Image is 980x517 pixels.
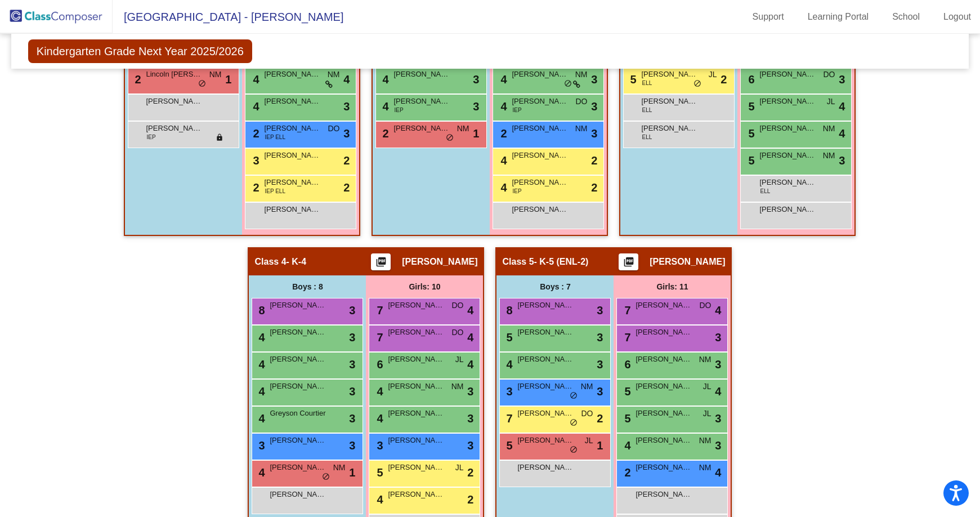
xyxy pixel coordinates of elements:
[744,8,793,26] a: Support
[534,256,589,268] span: - K-5 (ENL-2)
[715,356,721,373] span: 3
[839,71,845,88] span: 3
[287,256,307,268] span: - K-4
[715,383,721,400] span: 4
[349,383,355,400] span: 3
[597,302,603,319] span: 3
[343,125,350,142] span: 3
[388,435,444,446] span: [PERSON_NAME]
[254,256,286,268] span: Class 4
[349,464,355,481] span: 1
[512,204,568,215] span: [PERSON_NAME]
[745,127,754,140] span: 5
[209,69,222,81] span: NM
[256,385,265,398] span: 4
[619,253,638,270] button: Print Students Details
[264,69,320,80] span: [PERSON_NAME]
[498,181,507,194] span: 4
[467,329,473,346] span: 4
[512,123,568,134] span: [PERSON_NAME]
[467,464,473,481] span: 2
[585,435,593,447] span: JL
[721,71,727,88] span: 2
[256,439,265,452] span: 3
[827,96,835,108] span: JL
[270,462,326,473] span: [PERSON_NAME]
[621,412,630,425] span: 5
[759,150,816,161] span: [PERSON_NAME]
[473,125,479,142] span: 1
[641,96,697,107] span: [PERSON_NAME]
[699,354,711,366] span: NM
[636,489,692,500] span: [PERSON_NAME]
[570,418,578,427] span: do_not_disturb_alt
[467,356,473,373] span: 4
[264,96,320,107] span: [PERSON_NAME]
[503,304,512,317] span: 8
[249,275,366,298] div: Boys : 8
[374,358,383,371] span: 6
[745,154,754,167] span: 5
[715,410,721,427] span: 3
[498,154,507,167] span: 4
[715,437,721,454] span: 3
[503,439,512,452] span: 5
[198,79,206,88] span: do_not_disturb_alt
[388,462,444,473] span: [PERSON_NAME]
[512,96,568,107] span: [PERSON_NAME]
[265,187,285,195] span: IEP ELL
[517,354,574,365] span: [PERSON_NAME]
[512,177,568,188] span: [PERSON_NAME]
[503,385,512,398] span: 3
[451,300,463,311] span: DO
[512,69,568,80] span: [PERSON_NAME]
[402,256,477,268] span: [PERSON_NAME]
[621,304,630,317] span: 7
[349,437,355,454] span: 3
[503,412,512,425] span: 7
[498,100,507,113] span: 4
[270,435,326,446] span: [PERSON_NAME]
[496,275,614,298] div: Boys : 7
[517,435,574,446] span: [PERSON_NAME]
[343,71,350,88] span: 4
[636,435,692,446] span: [PERSON_NAME]
[256,412,265,425] span: 4
[265,133,285,141] span: IEP ELL
[597,383,603,400] span: 3
[250,73,259,86] span: 4
[388,489,444,500] span: [PERSON_NAME]
[467,383,473,400] span: 3
[388,327,444,338] span: [PERSON_NAME]
[517,327,574,338] span: [PERSON_NAME]
[622,256,636,272] mat-icon: picture_as_pdf
[699,435,711,447] span: NM
[591,179,597,196] span: 2
[467,491,473,508] span: 2
[322,473,330,482] span: do_not_disturb_alt
[715,464,721,481] span: 4
[28,39,252,63] span: Kindergarten Grade Next Year 2025/2026
[498,73,507,86] span: 4
[467,410,473,427] span: 3
[839,125,845,142] span: 4
[636,300,692,311] span: [PERSON_NAME]
[256,466,265,479] span: 4
[591,125,597,142] span: 3
[343,152,350,169] span: 2
[393,96,450,107] span: [PERSON_NAME]
[374,412,383,425] span: 4
[517,408,574,419] span: [PERSON_NAME]
[503,358,512,371] span: 4
[597,329,603,346] span: 3
[366,275,483,298] div: Girls: 10
[591,152,597,169] span: 2
[270,327,326,338] span: [PERSON_NAME]
[839,98,845,115] span: 4
[759,204,816,215] span: [PERSON_NAME]
[343,98,350,115] span: 3
[642,79,652,87] span: ELL
[709,69,717,81] span: JL
[621,385,630,398] span: 5
[455,462,464,474] span: JL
